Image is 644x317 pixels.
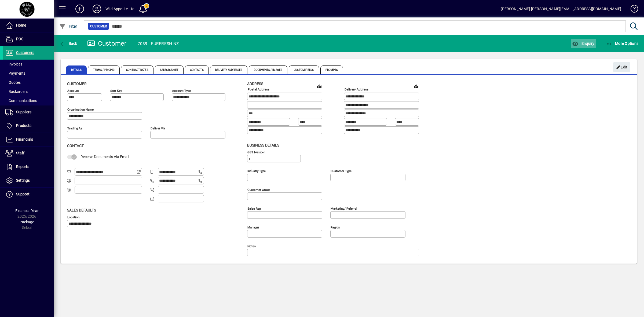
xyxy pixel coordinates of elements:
button: Add [71,4,88,14]
button: Enquiry [571,39,596,48]
mat-label: Sales rep [247,206,261,210]
button: Back [58,39,79,48]
a: Payments [3,69,54,78]
span: Sales Budget [155,65,184,74]
a: Backorders [3,87,54,96]
a: POS [3,32,54,46]
span: Prompts [320,65,343,74]
span: Quotes [5,80,21,85]
span: Staff [16,151,24,155]
a: Staff [3,147,54,160]
span: Financial Year [15,209,39,213]
mat-label: Account Type [172,89,191,93]
mat-label: Customer type [331,169,352,173]
span: Contacts [185,65,209,74]
span: Package [20,220,34,224]
span: More Options [606,41,639,46]
div: Wild Appetite Ltd [105,5,134,13]
span: Backorders [5,89,28,94]
span: Details [66,65,87,74]
mat-label: GST Number [247,150,265,154]
a: Quotes [3,78,54,87]
mat-label: Region [331,225,340,229]
mat-label: Industry type [247,169,266,173]
a: Communications [3,96,54,105]
span: Business details [247,143,279,147]
mat-label: Marketing/ Referral [331,206,357,210]
app-page-header-button: Back [54,39,83,48]
span: Edit [616,63,628,72]
span: Custom Fields [289,65,319,74]
span: Products [16,123,31,128]
mat-label: Manager [247,225,259,229]
span: Home [16,23,26,27]
button: Filter [58,21,79,31]
a: Suppliers [3,105,54,119]
a: Products [3,119,54,133]
span: Payments [5,71,25,75]
span: Financials [16,137,33,141]
span: Enquiry [572,41,594,46]
span: Customer [90,24,107,29]
div: 7089 - FURFRESH NZ [138,39,179,48]
a: Knowledge Base [627,1,637,19]
span: Address [247,82,263,86]
a: View on map [315,82,324,90]
mat-label: Deliver via [151,126,165,130]
button: Edit [613,62,630,72]
span: POS [16,37,23,41]
mat-label: Location [67,215,79,219]
button: More Options [605,39,640,48]
span: Back [59,41,77,46]
div: [PERSON_NAME] [PERSON_NAME][EMAIL_ADDRESS][DOMAIN_NAME] [501,5,621,13]
span: Contact [67,144,84,148]
a: Reports [3,160,54,174]
mat-label: Account [67,89,79,93]
span: Documents / Images [249,65,287,74]
mat-label: Customer group [247,188,270,191]
a: Invoices [3,60,54,69]
span: Contract Rates [121,65,153,74]
span: Communications [5,99,37,103]
span: Customers [16,50,34,55]
mat-label: Trading as [67,126,82,130]
a: Support [3,188,54,201]
button: Profile [88,4,105,14]
mat-label: Organisation name [67,108,94,111]
a: View on map [412,82,420,90]
span: Settings [16,178,30,183]
a: Settings [3,174,54,187]
span: Invoices [5,62,22,66]
mat-label: Sort key [110,89,122,93]
div: Customer [87,39,127,48]
mat-label: Notes [247,244,256,248]
span: Support [16,192,30,196]
span: Customer [67,82,87,86]
span: Filter [59,24,77,28]
span: Receive Documents Via Email [80,155,129,159]
span: Sales defaults [67,208,96,212]
a: Financials [3,133,54,146]
a: Home [3,19,54,32]
span: Terms / Pricing [88,65,120,74]
span: Delivery Addresses [210,65,248,74]
span: Reports [16,165,29,169]
span: Suppliers [16,110,31,114]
